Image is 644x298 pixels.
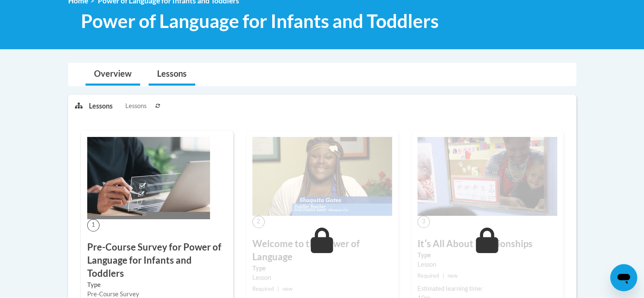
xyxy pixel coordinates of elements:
span: 2 [252,216,265,228]
p: Lessons [89,101,113,111]
img: Course Image [252,137,392,216]
span: 3 [417,216,430,228]
span: Power of Language for Infants and Toddlers [81,10,439,32]
div: Estimated learning time: [417,284,557,293]
h3: Itʹs All About Relationships [417,237,557,251]
span: new [448,273,458,279]
span: | [442,273,444,279]
span: Required [417,273,439,279]
label: Type [417,251,557,260]
span: | [277,286,279,292]
span: 1 [87,219,100,231]
h3: Welcome to the Power of Language [252,237,392,264]
img: Course Image [417,137,557,216]
label: Type [252,264,392,273]
h3: Pre-Course Survey for Power of Language for Infants and Toddlers [87,241,227,280]
span: new [282,286,293,292]
span: Required [252,286,274,292]
label: Type [87,280,227,290]
a: Lessons [149,63,195,86]
iframe: Button to launch messaging window, conversation in progress [610,264,637,291]
div: Lesson [252,273,392,282]
img: Course Image [87,137,210,219]
a: Overview [86,63,140,86]
span: Lessons [125,101,146,111]
div: Lesson [417,260,557,269]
